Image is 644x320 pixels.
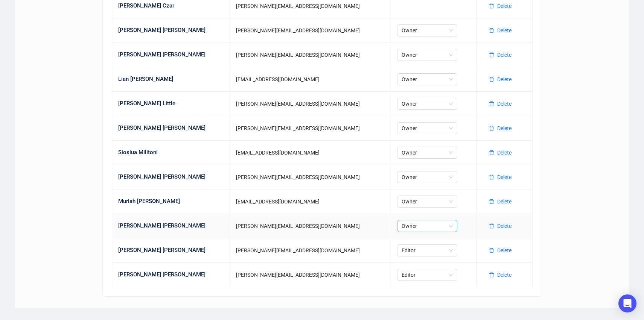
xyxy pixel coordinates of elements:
[489,199,494,204] span: delete
[118,148,224,157] div: Siosiua Militoni
[230,165,391,190] td: [PERSON_NAME][EMAIL_ADDRESS][DOMAIN_NAME]
[497,271,512,279] span: Delete
[489,52,494,58] span: delete
[118,99,224,108] div: [PERSON_NAME] Little
[489,77,494,82] span: delete
[230,67,391,92] td: [EMAIL_ADDRESS][DOMAIN_NAME]
[118,124,224,133] div: [PERSON_NAME] [PERSON_NAME]
[489,223,494,229] span: delete
[497,222,512,230] span: Delete
[497,75,512,83] span: Delete
[483,269,518,281] button: Delete
[402,74,453,85] span: Owner
[402,49,453,61] span: Owner
[489,101,494,106] span: delete
[230,263,391,287] td: [PERSON_NAME][EMAIL_ADDRESS][DOMAIN_NAME]
[402,123,453,134] span: Owner
[483,196,518,208] button: Delete
[230,141,391,165] td: [EMAIL_ADDRESS][DOMAIN_NAME]
[118,221,224,231] div: [PERSON_NAME] [PERSON_NAME]
[402,25,453,36] span: Owner
[489,272,494,278] span: delete
[497,197,512,206] span: Delete
[118,246,224,255] div: [PERSON_NAME] [PERSON_NAME]
[230,238,391,263] td: [PERSON_NAME][EMAIL_ADDRESS][DOMAIN_NAME]
[118,197,224,206] div: Muriah [PERSON_NAME]
[483,49,518,61] button: Delete
[497,100,512,108] span: Delete
[497,246,512,255] span: Delete
[230,116,391,141] td: [PERSON_NAME][EMAIL_ADDRESS][DOMAIN_NAME]
[230,43,391,67] td: [PERSON_NAME][EMAIL_ADDRESS][DOMAIN_NAME]
[497,2,512,10] span: Delete
[483,98,518,110] button: Delete
[489,150,494,155] span: delete
[402,269,453,281] span: Editor
[497,149,512,157] span: Delete
[402,196,453,207] span: Owner
[402,171,453,183] span: Owner
[230,190,391,214] td: [EMAIL_ADDRESS][DOMAIN_NAME]
[402,245,453,256] span: Editor
[402,220,453,232] span: Owner
[483,24,518,36] button: Delete
[489,174,494,180] span: delete
[118,75,224,84] div: Lian [PERSON_NAME]
[483,73,518,85] button: Delete
[402,147,453,158] span: Owner
[618,294,636,312] div: Open Intercom Messenger
[118,2,224,11] div: [PERSON_NAME] Czar
[483,171,518,183] button: Delete
[118,50,224,59] div: [PERSON_NAME] [PERSON_NAME]
[118,270,224,279] div: [PERSON_NAME] [PERSON_NAME]
[497,124,512,132] span: Delete
[402,98,453,109] span: Owner
[118,173,224,182] div: [PERSON_NAME] [PERSON_NAME]
[497,173,512,181] span: Delete
[489,28,494,33] span: delete
[118,26,224,35] div: [PERSON_NAME] [PERSON_NAME]
[483,147,518,159] button: Delete
[483,122,518,134] button: Delete
[230,214,391,238] td: [PERSON_NAME][EMAIL_ADDRESS][DOMAIN_NAME]
[483,220,518,232] button: Delete
[497,26,512,35] span: Delete
[497,51,512,59] span: Delete
[483,244,518,256] button: Delete
[230,92,391,116] td: [PERSON_NAME][EMAIL_ADDRESS][DOMAIN_NAME]
[489,248,494,253] span: delete
[230,18,391,43] td: [PERSON_NAME][EMAIL_ADDRESS][DOMAIN_NAME]
[489,126,494,131] span: delete
[489,3,494,9] span: delete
